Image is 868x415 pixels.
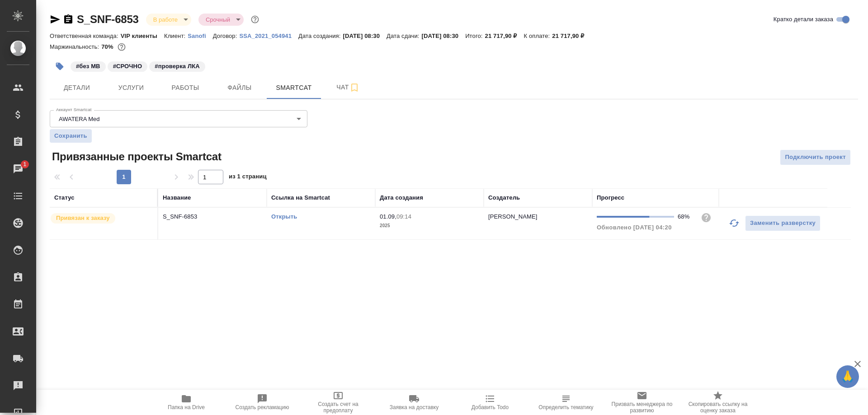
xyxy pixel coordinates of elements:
[552,33,591,39] p: 21 717,90 ₽
[485,33,524,39] p: 21 717,90 ₽
[54,193,75,202] div: Статус
[63,14,74,25] button: Скопировать ссылку
[164,33,188,39] p: Клиент:
[380,193,423,202] div: Дата создания
[56,214,110,223] p: Привязан к заказу
[326,82,370,93] span: Чат
[488,213,538,220] p: [PERSON_NAME]
[723,212,745,234] button: Обновить прогресс
[188,33,213,39] p: Sanofi
[597,224,672,231] span: Обновлено [DATE] 04:20
[396,213,411,220] p: 09:14
[774,15,833,24] span: Кратко детали заказа
[678,212,693,221] div: 68%
[50,43,101,50] p: Маржинальность:
[109,82,153,93] span: Услуги
[76,62,100,71] p: #без МВ
[213,33,240,39] p: Договор:
[239,33,298,39] p: SSA_2021_054941
[54,131,87,140] span: Сохранить
[745,215,821,231] button: Заменить разверстку
[271,213,297,220] a: Открыть
[198,14,244,26] div: В работе
[249,14,261,25] button: Доп статусы указывают на важность/срочность заказа
[387,33,421,39] p: Дата сдачи:
[272,82,316,93] span: Smartcat
[422,33,466,39] p: [DATE] 08:30
[163,193,191,202] div: Название
[840,367,855,386] span: 🙏
[780,149,851,165] button: Подключить проект
[188,32,213,39] a: Sanofi
[163,212,262,221] p: S_SNF-6853
[50,110,307,127] div: AWATERA Med
[77,13,139,25] a: S_SNF-6853
[785,152,846,163] span: Подключить проект
[203,16,233,23] button: Срочный
[50,129,92,143] button: Сохранить
[836,365,859,388] button: 🙏
[2,158,34,180] a: 1
[597,193,624,202] div: Прогресс
[271,193,330,202] div: Ссылка на Smartcat
[101,43,115,50] p: 70%
[343,33,387,39] p: [DATE] 08:30
[155,62,199,71] p: #проверка ЛКА
[349,82,360,93] svg: Подписаться
[151,16,180,23] button: В работе
[750,218,816,228] span: Заменить разверстку
[146,14,191,26] div: В работе
[121,33,164,39] p: VIP клиенты
[56,115,103,123] button: AWATERA Med
[50,33,121,39] p: Ответственная команда:
[18,160,32,169] span: 1
[298,33,343,39] p: Дата создания:
[380,221,479,230] p: 2025
[116,41,127,53] button: 5344.66 RUB;
[50,149,222,164] span: Привязанные проекты Smartcat
[55,82,99,93] span: Детали
[164,82,207,93] span: Работы
[50,14,61,25] button: Скопировать ссылку для ЯМессенджера
[218,82,261,93] span: Файлы
[70,62,107,70] span: без МВ
[380,213,396,220] p: 01.09,
[50,56,70,76] button: Добавить тэг
[465,33,485,39] p: Итого:
[229,171,267,184] span: из 1 страниц
[107,62,149,70] span: СРОЧНО
[524,33,552,39] p: К оплате:
[488,193,520,202] div: Создатель
[113,62,142,71] p: #СРОЧНО
[239,32,298,39] a: SSA_2021_054941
